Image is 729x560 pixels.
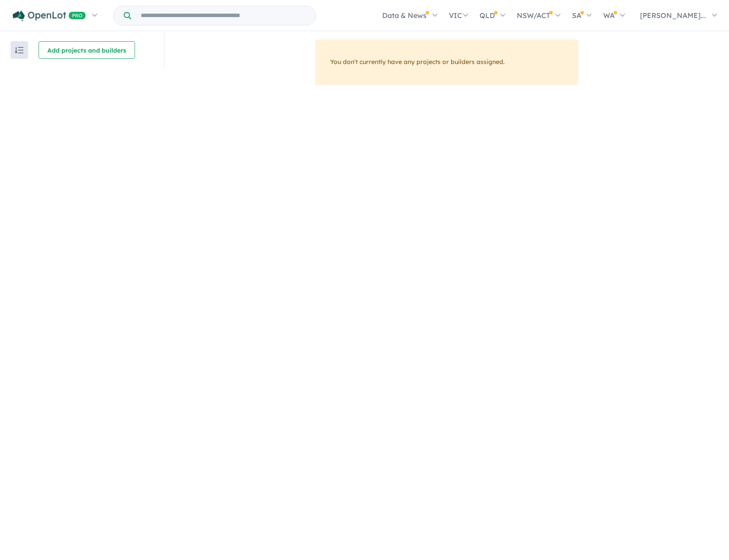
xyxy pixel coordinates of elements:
img: Openlot PRO Logo White [13,11,86,21]
button: Add projects and builders [39,41,135,59]
input: Try estate name, suburb, builder or developer [133,6,314,25]
div: You don't currently have any projects or builders assigned. [315,39,578,85]
img: sort.svg [15,47,24,54]
span: [PERSON_NAME]... [640,11,706,20]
